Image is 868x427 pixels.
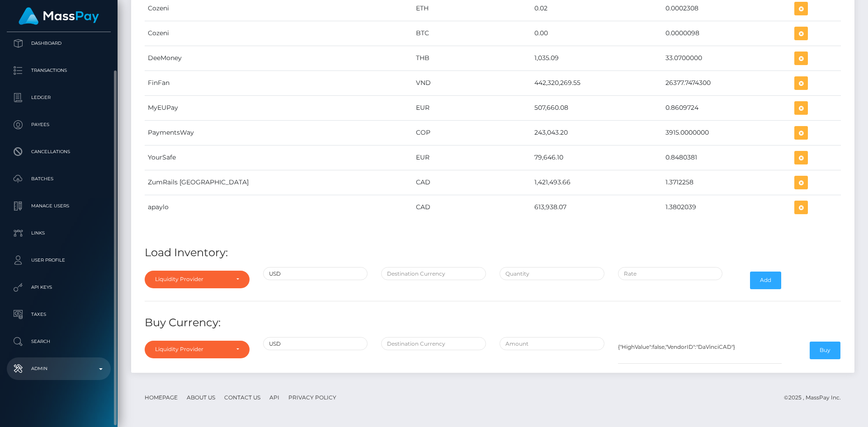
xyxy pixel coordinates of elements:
input: Source Currency [263,337,368,350]
td: DeeMoney [145,46,413,70]
a: About Us [183,390,219,404]
a: Cancellations [7,141,111,163]
p: Payees [10,118,107,131]
a: User Profile [7,249,111,272]
button: Liquidity Provider [145,341,250,358]
a: Dashboard [7,32,111,55]
textarea: {"HighValue":false,"VendorID":"DaVinciCAD"} [618,337,782,364]
td: 243,043.20 [531,120,662,145]
input: Destination Currency [381,267,486,280]
input: Rate [618,267,723,280]
a: Search [7,330,111,353]
td: 507,660.08 [531,95,662,120]
button: Liquidity Provider [145,271,250,288]
td: 79,646.10 [531,145,662,170]
a: Manage Users [7,195,111,217]
p: Dashboard [10,37,107,50]
td: MyEUPay [145,95,413,120]
p: Ledger [10,91,107,104]
td: EUR [413,95,532,120]
td: THB [413,46,532,70]
h4: Load Inventory: [145,245,841,261]
a: API Keys [7,276,111,299]
div: Liquidity Provider [155,276,229,283]
td: BTC [413,21,532,46]
a: Privacy Policy [285,390,340,404]
td: 33.0700000 [662,46,791,70]
a: Contact Us [221,390,264,404]
p: Search [10,335,107,348]
p: Links [10,226,107,240]
a: Admin [7,357,111,380]
td: CAD [413,195,532,220]
p: User Profile [10,253,107,267]
div: © 2025 , MassPay Inc. [784,393,848,403]
button: Buy [810,342,840,359]
td: VND [413,70,532,95]
td: 1.3802039 [662,195,791,220]
td: 0.8480381 [662,145,791,170]
p: Cancellations [10,145,107,159]
td: 3915.0000000 [662,120,791,145]
td: CAD [413,170,532,195]
td: COP [413,120,532,145]
a: Ledger [7,86,111,109]
input: Amount [500,337,604,350]
a: Links [7,222,111,244]
td: 0.8609724 [662,95,791,120]
td: YourSafe [145,145,413,170]
td: 1,421,493.66 [531,170,662,195]
div: Liquidity Provider [155,346,229,353]
td: ZumRails [GEOGRAPHIC_DATA] [145,170,413,195]
td: 0.00 [531,21,662,46]
a: Batches [7,168,111,190]
td: apaylo [145,195,413,220]
p: Admin [10,362,107,375]
h4: Buy Currency: [145,315,841,331]
td: 442,320,269.55 [531,70,662,95]
td: FinFan [145,70,413,95]
input: Destination Currency [381,337,486,350]
a: Homepage [141,390,181,404]
td: PaymentsWay [145,120,413,145]
td: EUR [413,145,532,170]
td: 1.3712258 [662,170,791,195]
td: 26377.7474300 [662,70,791,95]
button: Add [750,272,781,289]
p: Transactions [10,64,107,77]
input: Quantity [500,267,604,280]
td: Cozeni [145,21,413,46]
td: 1,035.09 [531,46,662,70]
p: Taxes [10,308,107,321]
td: 613,938.07 [531,195,662,220]
a: API [266,390,283,404]
td: 0.0000098 [662,21,791,46]
a: Taxes [7,303,111,326]
input: Source Currency [263,267,368,280]
p: API Keys [10,281,107,294]
p: Batches [10,172,107,186]
a: Transactions [7,59,111,82]
a: Payees [7,113,111,136]
img: MassPay Logo [19,7,99,25]
p: Manage Users [10,199,107,213]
